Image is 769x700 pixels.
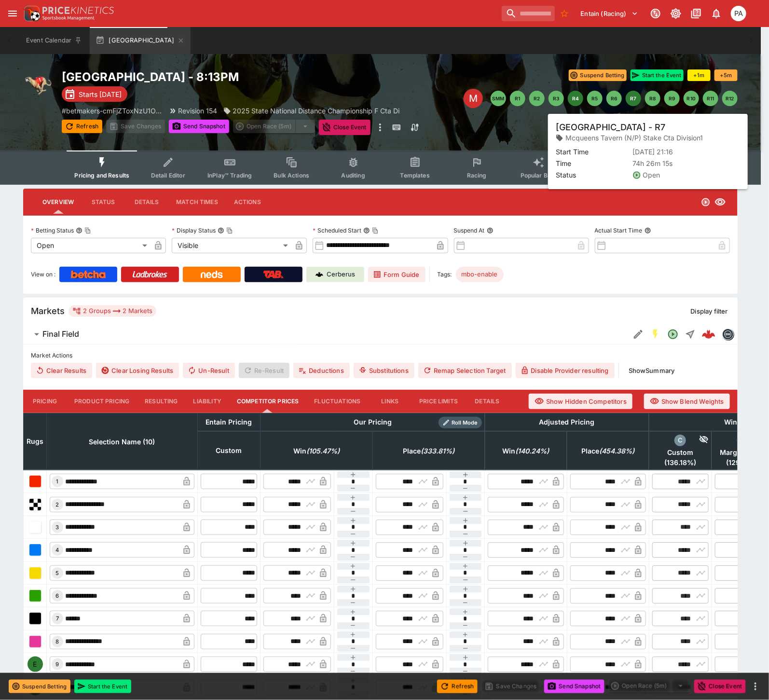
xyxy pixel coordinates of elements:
[571,445,645,457] span: excl. Emergencies (393.77%)
[31,348,730,363] label: Market Actions
[667,5,685,22] button: Toggle light/dark mode
[708,5,725,22] button: Notifications
[179,106,218,116] p: Revision 154
[54,615,61,622] span: 7
[466,390,509,413] button: Details
[418,363,512,378] button: Remap Selection Target
[516,445,549,457] em: ( 140.24 %)
[84,227,91,234] button: Copy To Clipboard
[750,681,761,692] button: more
[595,226,643,234] p: Actual Start Time
[529,91,545,106] button: R2
[54,592,61,599] span: 6
[67,151,694,185] div: Event type filters
[96,363,179,378] button: Clear Losing Results
[313,226,361,234] p: Scheduled Start
[702,328,715,341] img: logo-cerberus--red.svg
[306,445,340,457] em: ( 105.47 %)
[623,363,681,378] button: ShowSummary
[630,326,647,343] button: Edit Detail
[549,91,564,106] button: R3
[79,89,122,99] p: Starts [DATE]
[233,120,315,133] div: split button
[596,120,738,135] div: Start From
[374,120,386,135] button: more
[728,3,749,24] button: Peter Addley
[682,326,699,343] button: Straight
[54,661,61,668] span: 9
[54,524,61,531] span: 3
[350,416,396,428] div: Our Pricing
[31,226,74,234] p: Betting Status
[491,91,506,106] button: SMM
[132,271,167,278] img: Ladbrokes
[502,6,555,21] input: search
[31,238,151,253] div: Open
[283,445,350,457] span: excl. Emergencies (99.54%)
[464,89,483,108] div: Edit Meeting
[569,69,627,81] button: Suspend Betting
[169,120,229,133] button: Send Snapshot
[23,69,54,100] img: greyhound_racing.png
[456,270,504,279] span: mbo-enable
[172,238,291,253] div: Visible
[701,197,711,207] svg: Open
[699,325,718,344] a: deb8cc54-c2bb-4ee9-b372-c17d523bc488
[54,570,61,576] span: 5
[9,680,70,693] button: Suspend Betting
[664,91,680,106] button: R9
[151,172,185,179] span: Detail Editor
[606,91,622,106] button: R6
[667,329,679,340] svg: Open
[4,5,21,22] button: open drawer
[198,431,261,470] th: Custom
[510,91,525,106] button: R1
[327,270,356,279] p: Cerberus
[319,120,371,135] button: Close Event
[263,271,284,278] img: TabNZ
[392,445,465,457] span: excl. Emergencies (300.03%)
[368,390,412,413] button: Links
[316,271,323,278] img: Cerberus
[731,6,746,21] div: Peter Addley
[647,5,664,22] button: Connected to PK
[544,680,604,693] button: Send Snapshot
[368,267,426,282] a: Form Guide
[674,435,686,446] div: custom
[307,390,369,413] button: Fluctuations
[400,172,430,179] span: Templates
[644,394,730,409] button: Show Blend Weights
[467,172,487,179] span: Racing
[639,172,686,179] span: System Controls
[54,547,61,553] span: 4
[274,172,309,179] span: Bulk Actions
[183,363,234,378] button: Un-Result
[27,657,43,672] div: E
[62,106,163,116] p: Copy To Clipboard
[79,436,166,448] span: Selection Name (10)
[42,329,79,339] h6: Final Field
[71,271,106,278] img: Betcha
[125,191,168,214] button: Details
[612,123,638,133] p: Overtype
[55,478,61,485] span: 1
[485,413,649,431] th: Adjusted Pricing
[90,27,191,54] button: [GEOGRAPHIC_DATA]
[652,448,709,457] span: Custom
[293,363,350,378] button: Deductions
[62,120,102,133] button: Refresh
[702,328,715,341] div: deb8cc54-c2bb-4ee9-b372-c17d523bc488
[31,305,65,316] h5: Markets
[448,419,482,427] span: Roll Mode
[647,326,664,343] button: SGM Enabled
[722,329,734,340] div: betmakers
[575,6,644,21] button: Select Tenant
[439,417,482,428] div: Show/hide Price Roll mode configuration.
[686,435,709,446] div: Hide Competitor
[599,445,634,457] em: ( 454.38 %)
[223,106,400,116] div: 2025 State National Distance Championship F Cta Di
[557,6,572,21] button: No Bookmarks
[658,123,683,133] p: Override
[31,267,55,282] label: View on :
